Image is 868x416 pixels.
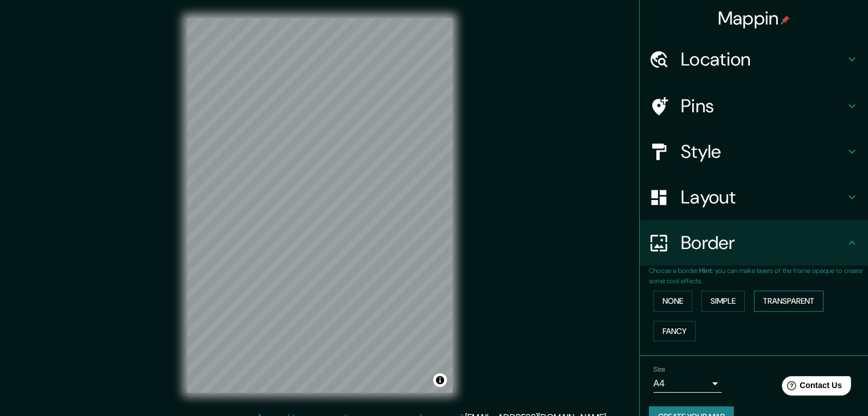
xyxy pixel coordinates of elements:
[681,140,845,163] h4: Style
[433,373,447,387] button: Toggle attribution
[640,174,868,220] div: Layout
[640,83,868,129] div: Pins
[640,36,868,82] div: Location
[681,231,845,254] h4: Border
[781,15,790,25] img: pin-icon.png
[701,291,745,312] button: Simple
[754,291,823,312] button: Transparent
[649,266,868,286] p: Choose a border. : you can make layers of the frame opaque to create some cool effects.
[766,372,855,403] iframe: Help widget launcher
[187,18,453,393] canvas: Map
[640,129,868,174] div: Style
[653,374,722,393] div: A4
[653,365,665,374] label: Size
[718,7,790,30] h4: Mappin
[699,266,712,275] b: Hint
[640,220,868,266] div: Border
[653,291,692,312] button: None
[653,321,696,342] button: Fancy
[681,48,845,71] h4: Location
[681,186,845,209] h4: Layout
[681,95,845,117] h4: Pins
